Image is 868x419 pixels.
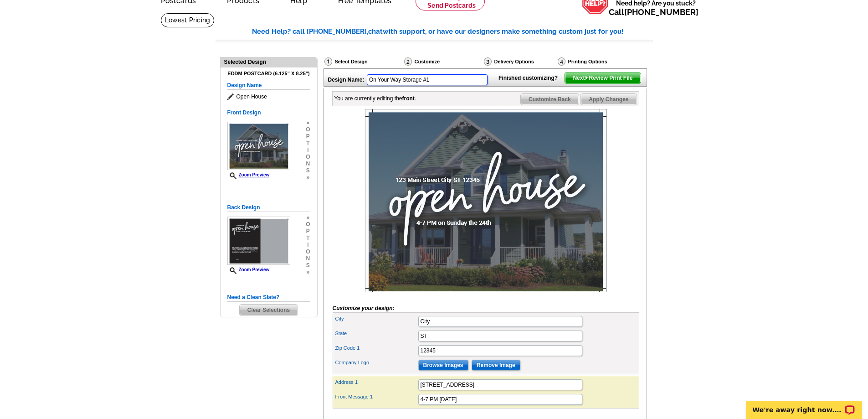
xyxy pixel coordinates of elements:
[368,27,383,36] span: chat
[306,160,310,167] span: n
[240,305,298,316] span: Clear Selections
[521,94,579,105] span: Customize Back
[306,255,310,262] span: n
[609,7,699,17] span: Call
[472,360,520,371] input: Remove Image
[306,242,310,248] span: i
[227,122,290,170] img: Z18898262_00001_1.jpg
[335,330,417,337] label: State
[365,109,607,292] img: Z18898262_00001_1.jpg
[335,359,417,367] label: Company Logo
[306,174,310,181] span: »
[498,75,563,81] strong: Finished customizing?
[624,7,699,17] a: [PHONE_NUMBER]
[227,71,310,77] h4: EDDM Postcard (6.125" x 8.25")
[306,228,310,235] span: p
[403,57,483,68] div: Customize
[221,57,317,66] div: Selected Design
[227,217,290,265] img: Z18898262_00001_2.jpg
[306,147,310,154] span: i
[335,393,417,401] label: Front Message 1
[306,133,310,140] span: p
[306,248,310,255] span: o
[565,72,640,83] span: Next Review Print File
[585,76,589,80] img: button-next-arrow-white.png
[227,203,310,212] h5: Back Design
[306,235,310,242] span: t
[227,267,270,272] a: Zoom Preview
[324,57,403,68] div: Select Design
[335,344,417,352] label: Zip Code 1
[335,315,417,323] label: City
[404,57,412,66] img: Customize
[333,305,395,311] i: Customize your design:
[324,57,332,66] img: Select Design
[740,390,868,419] iframe: LiveChat chat widget
[306,269,310,276] span: »
[306,214,310,221] span: »
[328,77,365,83] strong: Design Name:
[483,57,557,66] div: Delivery Options
[227,293,310,302] h5: Need a Clean Slate?
[252,26,653,37] div: Need Help? call [PHONE_NUMBER], with support, or have our designers make something custom just fo...
[306,140,310,147] span: t
[227,172,270,177] a: Zoom Preview
[306,221,310,228] span: o
[227,109,310,117] h5: Front Design
[557,57,638,66] div: Printing Options
[306,262,310,269] span: s
[227,92,310,101] span: Open House
[402,95,415,102] b: front
[335,378,417,386] label: Address 1
[558,57,565,66] img: Printing Options & Summary
[227,81,310,90] h5: Design Name
[334,94,416,103] div: You are currently editing the .
[418,360,468,371] input: Browse Images
[484,57,492,66] img: Delivery Options
[581,94,636,105] span: Apply Changes
[306,167,310,174] span: s
[306,119,310,126] span: »
[306,154,310,160] span: o
[306,126,310,133] span: o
